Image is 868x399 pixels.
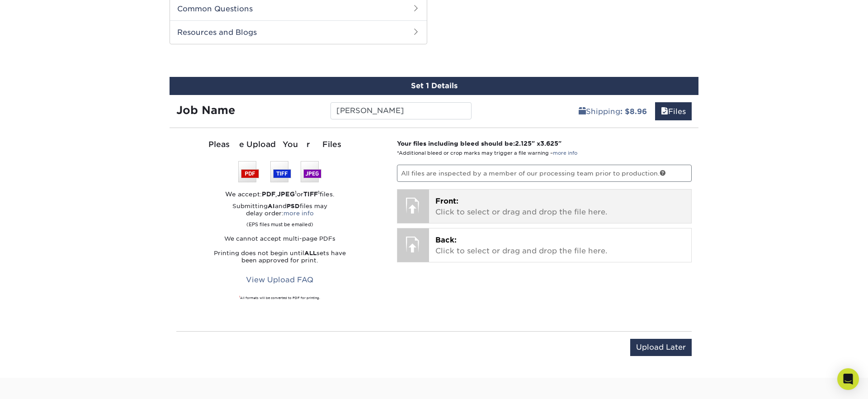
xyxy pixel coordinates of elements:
a: more info [553,150,577,156]
strong: Your files including bleed should be: " x " [397,140,561,147]
span: Front: [435,197,458,205]
sup: 1 [295,190,297,195]
strong: TIFF [303,190,318,198]
div: Open Intercom Messenger [837,368,859,390]
small: (EPS files must be emailed) [246,217,313,228]
div: We accept: , or files. [176,190,383,199]
a: View Upload FAQ [240,271,319,289]
small: *Additional bleed or crop marks may trigger a file warning – [397,150,577,156]
div: All formats will be converted to PDF for printing. [176,296,383,300]
strong: JPEG [277,190,295,198]
strong: Job Name [176,104,235,117]
sup: 1 [239,295,240,298]
strong: ALL [304,250,316,256]
span: 2.125 [515,140,532,147]
strong: PSD [287,203,300,209]
input: Enter a job name [330,102,471,119]
span: Back: [435,236,457,244]
b: : $8.96 [620,107,647,116]
p: Click to select or drag and drop the file here. [435,235,685,256]
p: Printing does not begin until sets have been approved for print. [176,250,383,264]
iframe: Google Customer Reviews [2,371,77,396]
p: We cannot accept multi-page PDFs [176,235,383,242]
span: shipping [579,107,586,116]
p: Submitting and files may delay order: [176,203,383,228]
span: 3.625 [540,140,558,147]
p: Click to select or drag and drop the file here. [435,196,685,218]
h2: Resources and Blogs [170,20,427,44]
span: files [661,107,668,116]
sup: 1 [318,190,320,195]
a: Shipping: $8.96 [573,102,653,120]
strong: PDF [262,190,275,198]
a: more info [283,210,314,217]
div: Please Upload Your Files [176,139,383,151]
a: Files [655,102,692,120]
img: We accept: PSD, TIFF, or JPEG (JPG) [238,161,321,182]
strong: AI [268,203,275,209]
div: Set 1 Details [170,77,698,95]
p: All files are inspected by a member of our processing team prior to production. [397,165,692,182]
input: Upload Later [630,339,692,356]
